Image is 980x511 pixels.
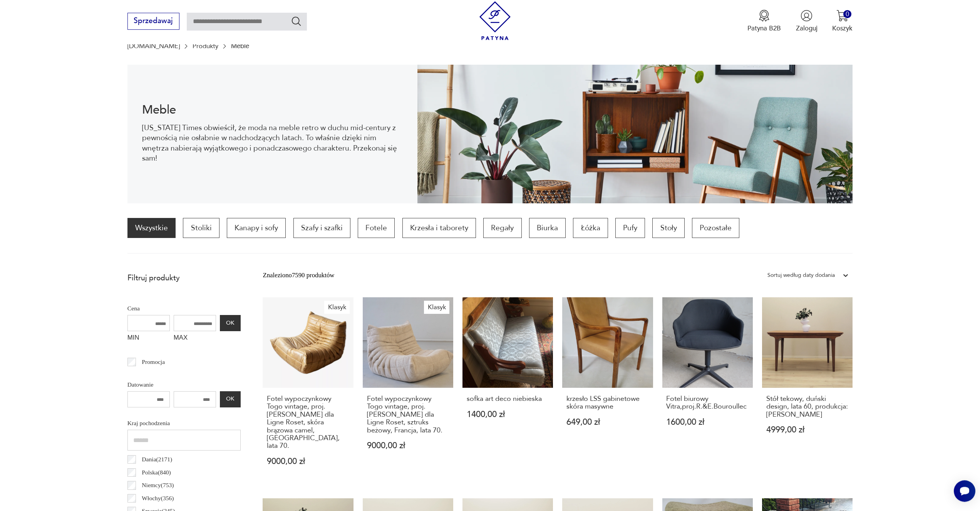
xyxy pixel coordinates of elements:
[127,273,241,283] p: Filtruj produkty
[127,218,176,238] a: Wszystkie
[832,10,853,33] button: 0Koszyk
[615,218,645,238] a: Pufy
[363,297,453,484] a: KlasykFotel wypoczynkowy Togo vintage, proj. M. Ducaroy dla Ligne Roset, sztruks beżowy, Francja,...
[747,10,781,33] a: Ikona medaluPatyna B2B
[566,418,649,426] p: 649,00 zł
[142,357,165,367] p: Promocja
[127,380,241,390] p: Datowanie
[231,42,249,50] p: Meble
[843,10,851,18] div: 0
[467,410,549,419] p: 1400,00 zł
[762,297,853,484] a: Stół tekowy, duński design, lata 60, produkcja: DaniaStół tekowy, duński design, lata 60, produkc...
[127,18,179,25] a: Sprzedawaj
[402,218,476,238] a: Krzesła i taborety
[417,65,853,203] img: Meble
[662,297,753,484] a: Fotel biurowy Vitra,proj.R.&E.BouroullecFotel biurowy Vitra,proj.R.&E.Bouroullec1600,00 zł
[801,10,812,22] img: Ikonka użytkownika
[758,10,770,22] img: Ikona medalu
[127,331,170,346] label: MIN
[174,331,216,346] label: MAX
[127,303,241,313] p: Cena
[220,391,241,407] button: OK
[142,480,174,490] p: Niemcy ( 753 )
[476,1,514,40] img: Patyna - sklep z meblami i dekoracjami vintage
[652,218,684,238] a: Stoły
[529,218,566,238] a: Biurka
[220,315,241,331] button: OK
[142,467,171,477] p: Polska ( 840 )
[367,395,449,434] h3: Fotel wypoczynkowy Togo vintage, proj. [PERSON_NAME] dla Ligne Roset, sztruks beżowy, Francja, la...
[747,10,781,33] button: Patyna B2B
[267,395,349,450] h3: Fotel wypoczynkowy Togo vintage, proj. [PERSON_NAME] dla Ligne Roset, skóra brązowa camel, [GEOGR...
[566,395,649,411] h3: krzesło LSS gabinetowe skóra masywne
[796,10,818,33] button: Zaloguj
[666,395,749,411] h3: Fotel biurowy Vitra,proj.R.&E.Bouroullec
[291,15,302,27] button: Szukaj
[127,418,241,428] p: Kraj pochodzenia
[263,270,334,280] div: Znaleziono 7590 produktów
[692,218,739,238] a: Pozostałe
[766,426,849,434] p: 4999,00 zł
[767,270,835,280] div: Sortuj według daty dodania
[462,297,553,484] a: sofka art deco niebieskasofka art deco niebieska1400,00 zł
[142,104,403,116] h1: Meble
[467,395,549,403] h3: sofka art deco niebieska
[367,442,449,450] p: 9000,00 zł
[127,42,180,50] a: [DOMAIN_NAME]
[666,418,749,426] p: 1600,00 zł
[747,24,781,33] p: Patyna B2B
[127,13,179,30] button: Sprzedawaj
[183,218,219,238] a: Stoliki
[142,493,174,503] p: Włochy ( 356 )
[227,218,286,238] a: Kanapy i sofy
[796,24,818,33] p: Zaloguj
[267,457,349,466] p: 9000,00 zł
[142,123,403,164] p: [US_STATE] Times obwieścił, że moda na meble retro w duchu mid-century z pewnością nie osłabnie w...
[832,24,853,33] p: Koszyk
[263,297,353,484] a: KlasykFotel wypoczynkowy Togo vintage, proj. M. Ducaroy dla Ligne Roset, skóra brązowa camel, Fra...
[358,218,395,238] a: Fotele
[573,218,608,238] a: Łóżka
[562,297,653,484] a: krzesło LSS gabinetowe skóra masywnekrzesło LSS gabinetowe skóra masywne649,00 zł
[483,218,521,238] a: Regały
[954,480,975,502] iframe: Smartsupp widget button
[142,454,172,464] p: Dania ( 2171 )
[836,10,848,22] img: Ikona koszyka
[293,218,350,238] a: Szafy i szafki
[193,42,218,50] a: Produkty
[766,395,849,419] h3: Stół tekowy, duński design, lata 60, produkcja: [PERSON_NAME]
